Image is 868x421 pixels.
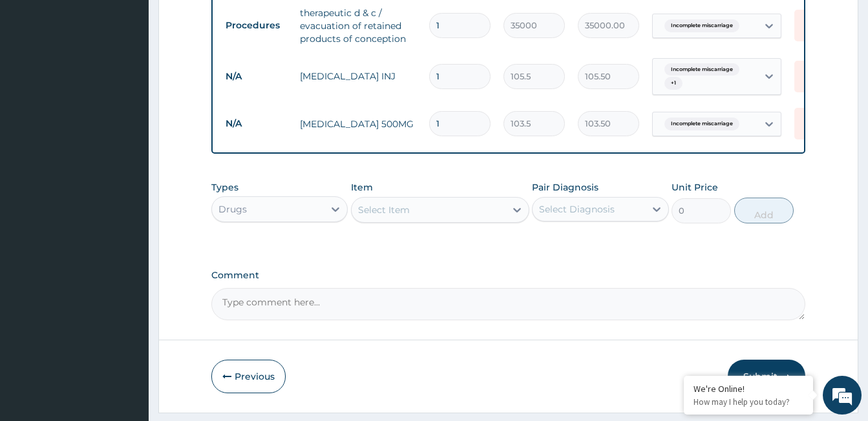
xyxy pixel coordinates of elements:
[211,360,286,393] button: Previous
[664,19,739,32] span: Incomplete miscarriage
[664,118,739,130] span: Incomplete miscarriage
[211,182,238,193] label: Types
[75,127,178,258] span: We're online!
[6,282,246,327] textarea: Type your message and hit 'Enter'
[351,181,373,194] label: Item
[728,360,805,393] button: Submit
[539,203,615,216] div: Select Diagnosis
[24,65,52,97] img: d_794563401_company_1708531726252_794563401
[734,198,794,223] button: Add
[219,14,293,37] td: Procedures
[672,181,718,194] label: Unit Price
[532,181,598,194] label: Pair Diagnosis
[218,203,247,216] div: Drugs
[67,72,217,89] div: Chat with us now
[212,6,243,37] div: Minimize live chat window
[693,396,803,407] p: How may I help you today?
[664,77,683,90] span: + 1
[693,383,803,395] div: We're Online!
[664,63,739,76] span: Incomplete miscarriage
[219,65,293,88] td: N/A
[211,270,805,281] label: Comment
[219,112,293,136] td: N/A
[293,63,423,89] td: [MEDICAL_DATA] INJ
[293,111,423,137] td: [MEDICAL_DATA] 500MG
[358,203,410,216] div: Select Item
